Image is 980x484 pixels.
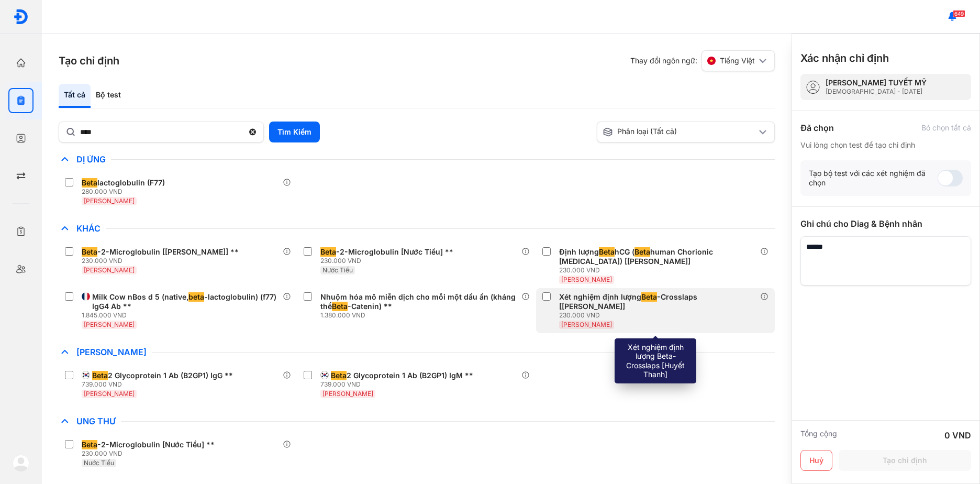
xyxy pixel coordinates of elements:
[84,197,135,205] span: [PERSON_NAME]
[269,122,320,142] button: Tìm Kiếm
[84,459,114,467] span: Nước Tiểu
[561,321,612,328] span: [PERSON_NAME]
[188,292,204,302] span: beta
[82,257,243,265] div: 230.000 VND
[71,347,152,357] span: [PERSON_NAME]
[800,140,971,150] div: Vui lòng chọn test để tạo chỉ định
[559,311,760,320] div: 230.000 VND
[944,429,971,442] div: 0 VND
[82,311,283,320] div: 1.845.000 VND
[320,311,521,320] div: 1.380.000 VND
[82,188,169,196] div: 280.000 VND
[800,122,834,134] div: Đã chọn
[91,84,126,108] div: Bộ test
[82,449,219,458] div: 230.000 VND
[84,390,135,398] span: [PERSON_NAME]
[800,51,889,65] h3: Xác nhận chỉ định
[13,9,29,25] img: logo
[84,321,135,328] span: [PERSON_NAME]
[71,223,106,234] span: Khác
[921,123,971,133] div: Bỏ chọn tất cả
[839,450,971,471] button: Tạo chỉ định
[603,127,756,137] div: Phân loại (Tất cả)
[559,292,756,311] div: Xét nghiệm định lượng -Crosslaps [[PERSON_NAME]]
[59,53,119,68] h3: Tạo chỉ định
[84,266,135,274] span: [PERSON_NAME]
[809,169,938,188] div: Tạo bộ test với các xét nghiệm đã chọn
[953,10,965,17] span: 649
[599,247,615,257] span: Beta
[59,84,91,108] div: Tất cả
[82,178,165,188] div: lactoglobulin (F77)
[71,154,111,164] span: Dị Ứng
[82,178,97,188] span: Beta
[720,56,755,65] span: Tiếng Việt
[800,429,837,442] div: Tổng cộng
[320,380,477,389] div: 739.000 VND
[641,292,657,302] span: Beta
[800,217,971,230] div: Ghi chú cho Diag & Bệnh nhân
[320,257,458,265] div: 230.000 VND
[82,247,97,257] span: Beta
[559,247,756,266] div: Định lượng hCG ( human Chorionic [MEDICAL_DATA]) [[PERSON_NAME]]
[92,371,108,380] span: Beta
[634,247,650,257] span: Beta
[322,390,373,398] span: [PERSON_NAME]
[71,416,121,426] span: Ung Thư
[82,440,97,449] span: Beta
[331,371,347,380] span: Beta
[92,371,233,380] div: 2 Glycoprotein 1 Ab (B2GP1) IgG **
[82,247,239,257] div: -2-Microglobulin [[PERSON_NAME]] **
[800,450,832,471] button: Huỷ
[826,78,927,87] div: [PERSON_NAME] TUYẾT MỸ
[82,440,215,449] div: -2-Microglobulin [Nước Tiểu] **
[322,266,353,274] span: Nước Tiểu
[320,292,517,311] div: Nhuộm hóa mô miễn dịch cho mỗi một dấu ấn (kháng thể -Catenin) **
[561,276,612,283] span: [PERSON_NAME]
[13,455,29,471] img: logo
[559,266,760,274] div: 230.000 VND
[630,50,775,71] div: Thay đổi ngôn ngữ:
[320,247,336,257] span: Beta
[82,380,237,389] div: 739.000 VND
[332,302,348,311] span: Beta
[826,87,927,96] div: [DEMOGRAPHIC_DATA] - [DATE]
[320,247,453,257] div: -2-Microglobulin [Nước Tiểu] **
[331,371,473,380] div: 2 Glycoprotein 1 Ab (B2GP1) IgM **
[92,292,279,311] div: Milk Cow nBos d 5 (native, -lactoglobulin) (f77) IgG4 Ab **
